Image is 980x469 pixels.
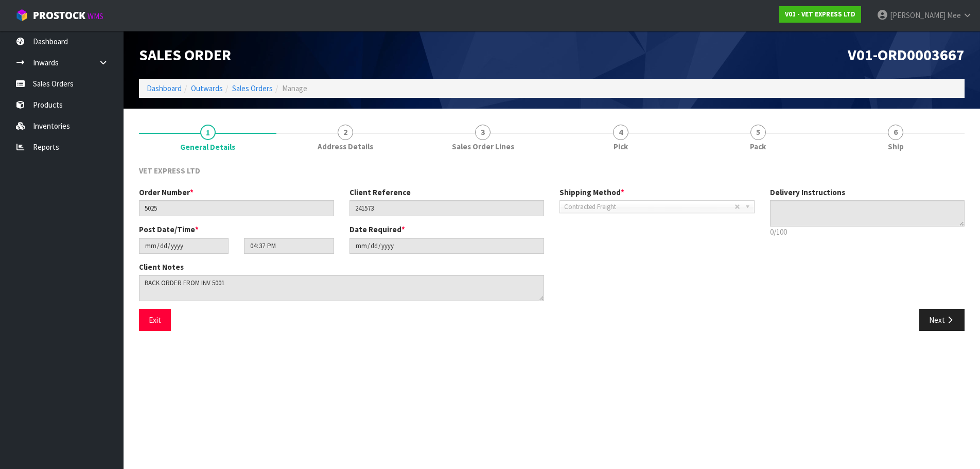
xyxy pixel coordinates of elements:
span: 1 [200,125,216,140]
label: Post Date/Time [139,224,199,235]
span: Mee [947,10,961,20]
label: Date Required [349,224,405,235]
span: Pack [750,141,766,152]
input: Order Number [139,200,334,216]
a: Outwards [191,83,223,93]
span: [PERSON_NAME] [890,10,946,20]
span: Manage [282,83,307,93]
span: 2 [338,125,353,140]
strong: V01 - VET EXPRESS LTD [785,10,855,19]
button: Next [919,309,965,331]
span: 4 [613,125,628,140]
label: Client Notes [139,262,184,272]
a: Dashboard [147,83,182,93]
span: VET EXPRESS LTD [139,166,200,176]
a: Sales Orders [232,83,273,93]
img: cube-alt.png [15,9,28,22]
span: Address Details [318,141,373,152]
span: 5 [750,125,766,140]
small: WMS [87,11,103,21]
label: Shipping Method [559,187,624,198]
span: ProStock [33,9,85,22]
span: Pick [614,141,628,152]
span: 3 [475,125,491,140]
span: General Details [180,142,235,152]
span: V01-ORD0003667 [848,45,965,64]
span: 6 [888,125,903,140]
span: Sales Order Lines [452,141,514,152]
span: Contracted Freight [564,201,734,213]
p: 0/100 [770,227,965,237]
label: Delivery Instructions [770,187,845,198]
label: Client Reference [349,187,411,198]
input: Client Reference [349,200,545,216]
span: Ship [888,141,904,152]
span: Sales Order [139,45,231,64]
button: Exit [139,309,171,331]
label: Order Number [139,187,194,198]
span: General Details [139,158,965,339]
